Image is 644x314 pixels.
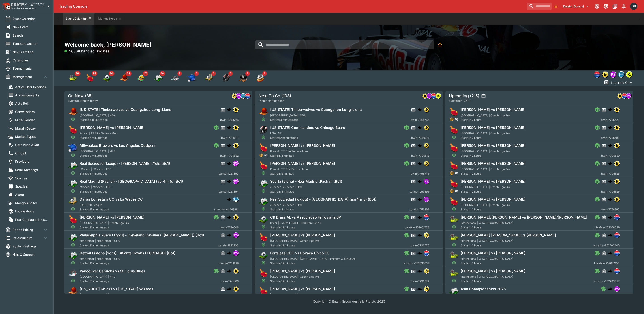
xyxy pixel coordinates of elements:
[611,80,632,85] p: Imported Only
[404,261,429,266] span: lclkafka-252635633
[261,117,265,121] svg: Open
[601,207,620,212] span: bwin-7796590
[15,84,48,89] span: Active User Sessions
[80,161,170,166] h6: Real Sociedad (luxiqq) - [PERSON_NAME] (Yeti) (Bo1)
[233,107,239,112] div: bwin
[233,125,238,130] img: bwin.png
[259,179,268,188] img: esports.png
[602,2,610,10] button: Toggle light/dark mode
[270,269,335,273] h6: [PERSON_NAME] vs [PERSON_NAME]
[259,250,268,260] img: soccer.png
[601,189,620,194] span: bwin-7796626
[227,125,231,130] div: cerberus
[233,286,238,291] img: bwin.png
[86,74,94,82] div: Table Tennis
[68,214,78,224] img: table_tennis.png
[608,143,612,148] img: logo-cerberus.svg
[601,154,620,158] span: bwin-7796589
[59,4,525,9] div: Trading Console
[608,125,612,130] img: logo-cerberus.svg
[68,161,78,171] img: esports.png
[417,215,422,219] img: logo-cerberus.svg
[270,287,335,291] h6: [PERSON_NAME] vs [PERSON_NAME]
[13,66,48,71] span: Tournaments
[13,41,48,46] span: Template Search
[219,171,239,176] span: panda-1253890
[227,161,231,166] img: logo-cerberus.svg
[626,93,631,98] img: pandascore.png
[86,74,94,82] img: table_tennis
[68,179,78,188] img: esports.png
[194,71,199,76] span: 2
[80,197,143,202] h6: Dallas Lonestars CC vs La Waves CC
[449,232,459,242] img: tennis.png
[171,74,180,82] img: ice_hockey
[422,93,427,98] img: bwin.png
[259,214,268,224] img: soccer.png
[617,93,622,98] img: bwin.png
[461,197,526,202] h6: [PERSON_NAME] vs [PERSON_NAME]
[602,71,608,77] img: bwin.png
[68,93,93,98] h5: On Now (35)
[227,125,231,130] img: logo-cerberus.svg
[614,251,619,256] img: lclkafka.png
[436,93,441,99] div: lsports
[233,233,238,238] img: pandascore.png
[270,197,377,202] h6: Real Sociedad (luxiqq) - [GEOGRAPHIC_DATA] (abr4m_5) (Bo1)
[409,189,429,194] span: panda-1253895
[593,243,620,248] span: lclkafka-252703405
[227,233,231,237] img: logo-cerberus.svg
[233,269,238,273] img: bwin.png
[220,118,239,122] span: bwin-7748766
[259,268,268,278] img: table_tennis.png
[236,93,242,99] div: pandascore
[108,71,114,76] span: 50
[626,93,631,99] div: pandascore
[11,3,44,6] img: PriceKinetics
[601,118,620,122] span: bwin-7796620
[270,233,335,238] h6: [PERSON_NAME] vs [PERSON_NAME]
[219,189,239,194] span: panda-1253894
[80,107,171,112] h6: [US_STATE] Timberwolves vs Guangzhou Long-Lions
[608,233,612,237] img: logo-cerberus.svg
[259,107,268,117] img: basketball.png
[245,71,250,76] span: 1
[120,74,128,82] img: basketball
[614,269,619,273] img: lclkafka.png
[622,93,627,99] div: lclkafka
[629,1,639,11] button: Daniel Beswick
[270,251,329,256] h6: Fortaleza CEIF vs Boyaca Chico FC
[424,179,429,184] img: pandascore.png
[422,93,428,99] div: bwin
[233,125,239,130] div: bwin
[461,107,526,112] h6: [PERSON_NAME] vs [PERSON_NAME]
[424,269,429,273] img: bwin.png
[80,233,204,238] h6: Philadelphia 76ers (Tryku) - Cleveland Cavaliers ([PERSON_NAME]) (Bo1)
[614,107,620,112] div: bwin
[424,286,429,291] img: bwin.png
[15,126,48,131] span: Margin Decay
[417,143,422,148] img: logo-cerberus.svg
[228,71,233,76] span: 2
[80,287,153,291] h6: [US_STATE] Knicks vs [US_STATE] Wizards
[80,125,145,130] h6: [PERSON_NAME] vs [PERSON_NAME]
[68,232,78,242] img: esports.png
[424,197,429,202] img: pandascore.png
[424,107,429,112] img: bwin.png
[411,154,429,158] span: bwin-7796812
[417,179,422,184] img: logo-cerberus.svg
[608,107,612,112] img: logo-cerberus.svg
[614,286,619,291] img: pandascore.png
[602,71,608,78] div: bwin
[241,93,246,99] div: betradar
[245,93,250,99] div: lclkafka
[436,40,445,49] button: No Bookmarks
[417,107,422,112] img: logo-cerberus.svg
[409,207,429,212] span: panda-1253896
[450,117,454,121] svg: Suspended
[160,71,165,76] span: 16
[404,225,429,230] span: lclkafka-252631778
[608,269,612,273] img: logo-cerberus.svg
[220,154,239,158] span: bwin-7785532
[449,93,479,98] h5: Upcoming (215)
